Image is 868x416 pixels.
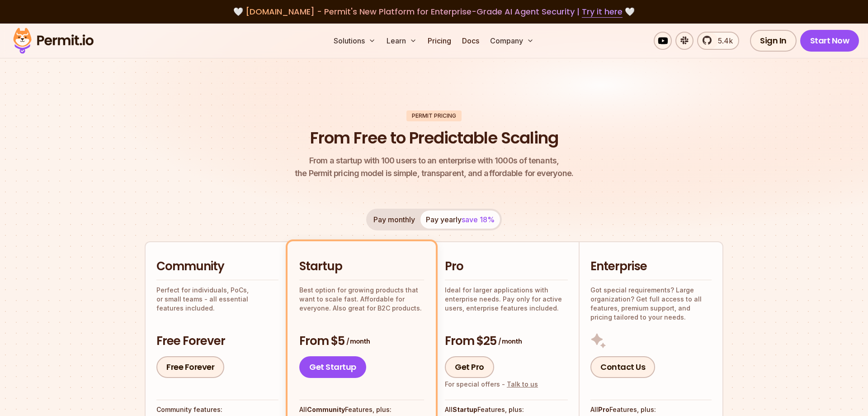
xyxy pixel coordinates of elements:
[156,356,224,378] a: Free Forever
[299,286,424,313] p: Best option for growing products that want to scale fast. Affordable for everyone. Also great for...
[445,405,568,414] h4: All Features, plus:
[346,337,370,346] span: / month
[445,380,538,389] div: For special offers -
[406,110,462,121] div: Permit Pricing
[330,32,379,50] button: Solutions
[307,406,345,413] strong: Community
[9,25,98,56] img: Permit logo
[310,127,558,149] h1: From Free to Predictable Scaling
[383,32,420,50] button: Learn
[295,154,573,167] span: From a startup with 100 users to an enterprise with 1000s of tenants,
[156,286,278,313] p: Perfect for individuals, PoCs, or small teams - all essential features included.
[498,337,522,346] span: / month
[424,32,455,50] a: Pricing
[22,5,846,18] div: 🤍 🤍
[445,333,568,349] h3: From $25
[800,30,859,52] a: Start Now
[295,154,573,180] p: the Permit pricing model is simple, transparent, and affordable for everyone.
[582,6,623,18] a: Try it here
[156,405,278,414] h4: Community features:
[486,32,538,50] button: Company
[590,258,712,275] h2: Enterprise
[598,406,609,413] strong: Pro
[590,356,655,378] a: Contact Us
[156,258,278,275] h2: Community
[368,210,420,229] button: Pay monthly
[507,380,538,388] a: Talk to us
[590,286,712,322] p: Got special requirements? Large organization? Get full access to all features, premium support, a...
[299,333,424,349] h3: From $5
[458,32,483,50] a: Docs
[156,333,278,349] h3: Free Forever
[445,286,568,313] p: Ideal for larger applications with enterprise needs. Pay only for active users, enterprise featur...
[445,258,568,275] h2: Pro
[245,6,623,17] span: [DOMAIN_NAME] - Permit's New Platform for Enterprise-Grade AI Agent Security |
[590,405,712,414] h4: All Features, plus:
[299,356,366,378] a: Get Startup
[445,356,494,378] a: Get Pro
[750,30,797,52] a: Sign In
[299,405,424,414] h4: All Features, plus:
[453,406,477,413] strong: Startup
[712,35,733,46] span: 5.4k
[697,32,739,50] a: 5.4k
[299,258,424,275] h2: Startup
